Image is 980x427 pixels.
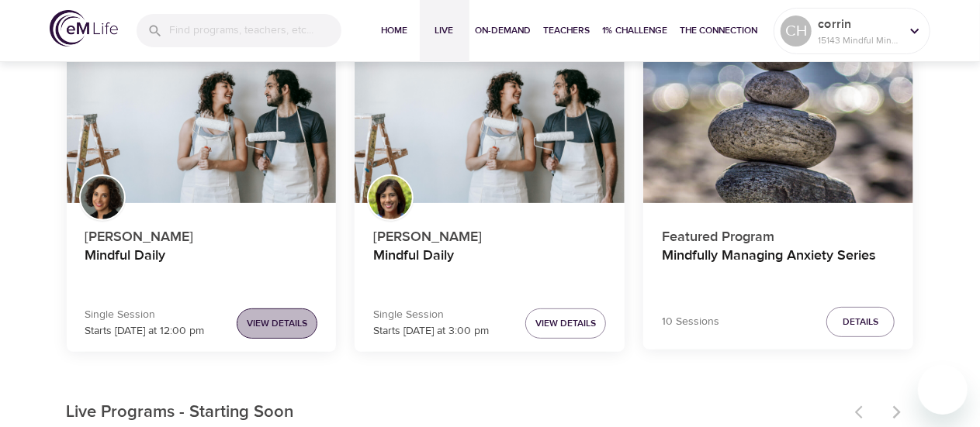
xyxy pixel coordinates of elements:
[843,314,878,330] span: Details
[237,308,317,339] button: View Details
[373,247,606,284] h4: Mindful Daily
[544,22,590,39] span: Teachers
[662,247,895,284] h4: Mindfully Managing Anxiety Series
[826,307,895,337] button: Details
[643,52,913,204] button: Mindfully Managing Anxiety Series
[476,22,532,39] span: On-Demand
[355,52,625,204] button: Mindful Daily
[662,220,895,247] p: Featured Program
[818,15,900,33] p: corrin
[85,247,318,284] h4: Mindful Daily
[373,323,489,339] p: Starts [DATE] at 3:00 pm
[918,365,968,415] iframe: Button to launch messaging window
[50,10,118,46] img: logo
[67,52,337,204] button: Mindful Daily
[680,22,758,39] span: The Connection
[373,220,606,247] p: [PERSON_NAME]
[247,315,307,332] span: View Details
[85,307,205,323] p: Single Session
[169,14,341,47] input: Find programs, teachers, etc...
[818,33,900,47] p: 15143 Mindful Minutes
[525,308,606,339] button: View Details
[535,315,596,332] span: View Details
[603,22,668,39] span: 1% Challenge
[376,22,414,39] span: Home
[426,22,463,39] span: Live
[662,314,719,330] p: 10 Sessions
[85,323,205,339] p: Starts [DATE] at 12:00 pm
[373,307,489,323] p: Single Session
[85,220,318,247] p: [PERSON_NAME]
[67,400,846,425] p: Live Programs - Starting Soon
[781,15,812,46] div: CH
